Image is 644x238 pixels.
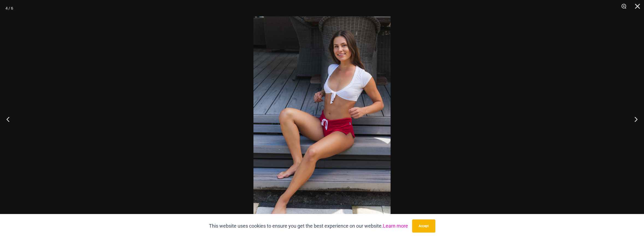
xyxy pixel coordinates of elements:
button: Next [624,106,644,133]
div: 4 / 6 [5,4,13,12]
a: Learn more [383,223,408,229]
img: Hot Shorts Red 577 Shorts 08 [253,16,391,222]
button: Accept [412,219,435,233]
p: This website uses cookies to ensure you get the best experience on our website. [209,222,408,230]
